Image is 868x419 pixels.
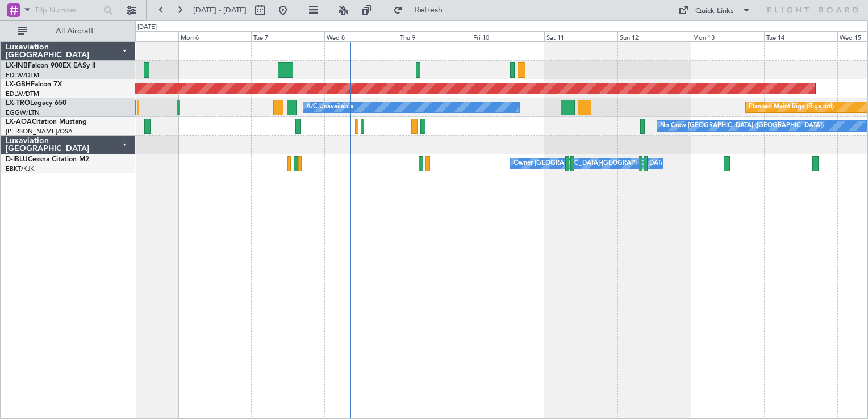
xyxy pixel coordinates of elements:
a: D-IBLUCessna Citation M2 [6,156,89,163]
span: LX-TRO [6,100,30,107]
a: EBKT/KJK [6,165,34,173]
div: A/C Unavailable [306,99,353,116]
span: LX-INB [6,62,28,69]
div: Mon 13 [691,31,764,41]
button: Refresh [388,1,456,19]
div: Tue 14 [764,31,837,41]
a: LX-GBHFalcon 7X [6,81,62,88]
div: Tue 7 [251,31,324,41]
div: Sat 11 [544,31,617,41]
a: LX-INBFalcon 900EX EASy II [6,62,95,69]
a: LX-AOACitation Mustang [6,119,87,125]
div: Quick Links [695,6,734,17]
span: Refresh [405,6,453,14]
span: D-IBLU [6,156,28,163]
div: Mon 6 [178,31,252,41]
span: LX-GBH [6,81,31,88]
div: Planned Maint Riga (Riga Intl) [749,99,834,116]
div: Fri 10 [471,31,544,41]
div: Wed 8 [324,31,398,41]
div: Thu 9 [398,31,471,41]
div: Owner [GEOGRAPHIC_DATA]-[GEOGRAPHIC_DATA] [514,155,667,172]
a: [PERSON_NAME]/QSA [6,127,73,136]
a: EDLW/DTM [6,71,39,79]
a: LX-TROLegacy 650 [6,100,66,107]
a: EGGW/LTN [6,108,40,117]
span: All Aircraft [30,27,120,35]
span: [DATE] - [DATE] [193,5,247,15]
button: All Aircraft [12,22,123,40]
div: Sun 12 [617,31,691,41]
a: EDLW/DTM [6,90,39,98]
div: No Crew [GEOGRAPHIC_DATA] ([GEOGRAPHIC_DATA]) [660,118,824,135]
span: LX-AOA [6,119,32,125]
input: Trip Number [35,2,100,19]
div: [DATE] [137,23,157,32]
button: Quick Links [673,1,757,19]
div: Sun 5 [105,31,178,41]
